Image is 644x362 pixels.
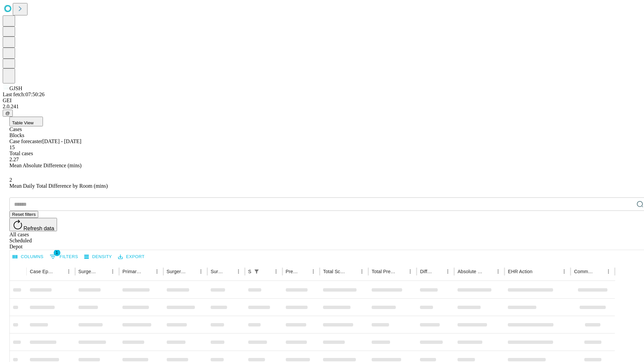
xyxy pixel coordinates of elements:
div: Surgery Name [167,269,186,274]
span: Table View [12,120,34,125]
button: Menu [559,267,569,276]
div: Total Predicted Duration [372,269,396,274]
div: Absolute Difference [458,269,483,274]
button: Menu [443,267,452,276]
span: @ [5,111,10,116]
button: Menu [604,267,613,276]
div: 1 active filter [252,267,261,276]
div: GEI [3,98,641,104]
button: Show filters [252,267,261,276]
button: Sort [533,267,542,276]
span: Mean Daily Total Difference by Room (mins) [9,183,108,189]
div: Comments [574,269,593,274]
div: Predicted In Room Duration [286,269,299,274]
button: Sort [348,267,357,276]
button: Refresh data [9,218,57,231]
button: Sort [99,267,108,276]
button: Menu [406,267,415,276]
span: Total cases [9,150,33,156]
span: 2 [9,177,12,183]
button: Menu [357,267,367,276]
div: Primary Service [122,269,142,274]
span: 2.27 [9,157,19,162]
button: Reset filters [9,211,38,218]
span: 1 [54,249,60,256]
button: Sort [262,267,271,276]
span: Last fetch: 07:50:26 [3,92,45,97]
button: Sort [187,267,196,276]
button: Export [116,252,146,262]
button: Menu [64,267,73,276]
span: Reset filters [12,212,36,217]
button: Menu [271,267,281,276]
span: Refresh data [23,226,54,231]
button: Sort [434,267,443,276]
button: Menu [234,267,243,276]
button: Sort [143,267,152,276]
button: Menu [152,267,162,276]
button: @ [3,110,13,117]
div: Total Scheduled Duration [323,269,347,274]
span: 15 [9,144,15,150]
button: Menu [309,267,318,276]
button: Sort [484,267,493,276]
div: Surgery Date [211,269,224,274]
button: Sort [396,267,406,276]
div: Difference [420,269,433,274]
button: Menu [493,267,503,276]
button: Sort [55,267,64,276]
button: Menu [108,267,117,276]
button: Sort [224,267,234,276]
button: Select columns [11,252,45,262]
span: GJSH [9,85,22,91]
span: [DATE] - [DATE] [42,138,81,144]
div: 2.0.241 [3,104,641,110]
div: Scheduled In Room Duration [248,269,251,274]
div: Surgeon Name [78,269,98,274]
button: Menu [196,267,206,276]
button: Show filters [48,251,80,262]
span: Case forecaster [9,138,42,144]
button: Sort [299,267,309,276]
div: Case Epic Id [30,269,54,274]
button: Table View [9,117,43,126]
span: Mean Absolute Difference (mins) [9,163,82,168]
button: Density [83,252,114,262]
div: EHR Action [508,269,532,274]
button: Sort [594,267,604,276]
